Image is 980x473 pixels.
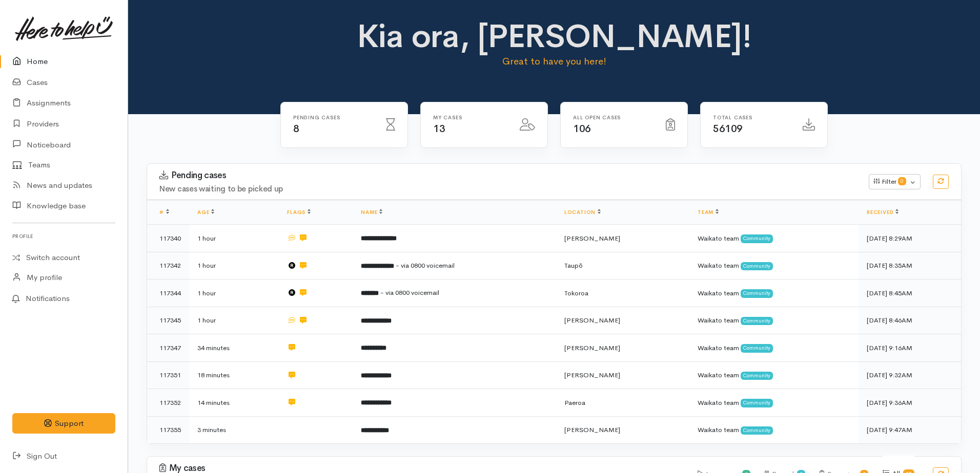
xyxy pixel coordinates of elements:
td: [DATE] 8:35AM [859,252,961,279]
span: 13 [433,122,445,135]
span: Community [741,262,773,270]
a: Flags [287,209,311,216]
a: Name [361,209,382,216]
h6: My cases [433,115,507,120]
td: Waikato team [689,389,859,417]
span: [PERSON_NAME] [564,343,620,352]
td: Waikato team [689,252,859,279]
span: Community [741,234,773,243]
span: Community [741,426,773,435]
a: # [159,209,169,216]
h6: Total cases [713,115,790,120]
a: Location [564,209,601,216]
span: 8 [293,122,299,135]
span: Taupō [564,261,583,270]
td: Waikato team [689,361,859,389]
span: Paeroa [564,398,585,407]
td: [DATE] 8:45AM [859,279,961,307]
h6: All Open cases [573,115,654,120]
span: - via 0800 voicemail [380,288,439,297]
td: 1 hour [189,252,279,279]
td: [DATE] 9:32AM [859,361,961,389]
span: [PERSON_NAME] [564,425,620,434]
td: Waikato team [689,416,859,443]
td: 14 minutes [189,389,279,417]
span: - via 0800 voicemail [396,261,455,270]
h6: Pending cases [293,115,374,120]
span: 0 [898,177,906,185]
td: 117355 [147,416,189,443]
td: [DATE] 8:29AM [859,225,961,252]
span: Community [741,344,773,352]
button: Support [12,413,115,434]
td: Waikato team [689,279,859,307]
span: Community [741,289,773,297]
a: Age [197,209,214,216]
td: 117352 [147,389,189,417]
td: 1 hour [189,225,279,252]
td: 1 hour [189,279,279,307]
td: 3 minutes [189,416,279,443]
p: Great to have you here! [354,54,755,69]
span: [PERSON_NAME] [564,316,620,325]
td: 34 minutes [189,334,279,362]
td: Waikato team [689,334,859,362]
td: 117347 [147,334,189,362]
a: Team [698,209,719,216]
td: Waikato team [689,225,859,252]
td: Waikato team [689,307,859,334]
td: 1 hour [189,307,279,334]
td: [DATE] 9:16AM [859,334,961,362]
span: Tokoroa [564,289,588,297]
td: 117345 [147,307,189,334]
td: 117344 [147,279,189,307]
td: [DATE] 9:36AM [859,389,961,417]
span: Community [741,399,773,407]
td: 18 minutes [189,361,279,389]
span: [PERSON_NAME] [564,371,620,379]
td: 117351 [147,361,189,389]
td: [DATE] 9:47AM [859,416,961,443]
span: 56109 [713,122,743,135]
a: Received [867,209,899,216]
td: [DATE] 8:46AM [859,307,961,334]
span: Community [741,372,773,380]
td: 117340 [147,225,189,252]
td: 117342 [147,252,189,279]
h4: New cases waiting to be picked up [159,185,856,193]
h1: Kia ora, [PERSON_NAME]! [354,18,755,54]
button: Filter0 [869,174,921,189]
h6: Profile [12,229,115,243]
span: [PERSON_NAME] [564,234,620,243]
h3: Pending cases [159,170,856,181]
span: 106 [573,122,591,135]
span: Community [741,317,773,325]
